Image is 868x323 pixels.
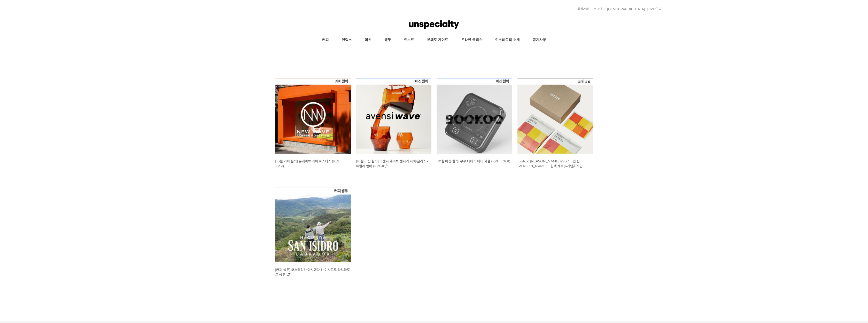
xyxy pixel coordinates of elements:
[421,34,455,47] a: 분쇄도 가이드
[517,78,593,154] img: [unlux] 파나마 잰슨 #907 그린 팁 게이샤 워시드 드립백 세트(4개입/8개입)
[275,159,342,168] a: [10월 커피 월픽] 뉴웨이브 커피 로스터스 (10/1 ~ 10/31)
[455,34,489,47] a: 온라인 클래스
[356,159,428,168] a: [10월 머신 월픽] 아벤시 웨이브 센서리 서버/글라스 - 뉴컬러 앰버 (10/1~10/31)
[275,187,351,262] img: 코스타리카 아시엔다 산 이시드로 라브라도르
[437,159,510,163] a: [10월 머신 월픽] 부쿠 테미스 미니 저울 (10/1 ~ 10/31)
[517,159,584,168] a: [unlux] [PERSON_NAME] #907 그린 팁 [PERSON_NAME] 드립백 세트(4개입/8개입)
[335,34,358,47] a: 언럭스
[358,34,378,47] a: 머신
[316,34,335,47] a: 커피
[526,34,553,47] a: 공지사항
[591,7,602,11] a: 로그인
[437,78,512,154] img: [10월 머신 월픽] 부쿠 테미스 미니 저울 (10/1 ~ 10/31)
[575,7,589,11] a: 회원가입
[275,78,351,154] img: [10월 커피 월픽] 뉴웨이브 커피 로스터스 (10/1 ~ 10/31)
[378,34,398,47] a: 생두
[647,7,661,11] a: 장바구니
[356,78,432,154] img: [10월 머신 월픽] 아벤시 웨이브 센서리 서버/글라스 - 뉴컬러 앰버 (10/1~10/31)
[275,268,350,277] a: [커피 생두] 코스타리카 아시엔다 산 이시드로 라브라도르 생두 3종
[398,34,421,47] a: 언노트
[605,7,645,11] a: [DEMOGRAPHIC_DATA]
[489,34,526,47] a: 언스페셜티 소개
[409,17,459,32] img: 언스페셜티 몰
